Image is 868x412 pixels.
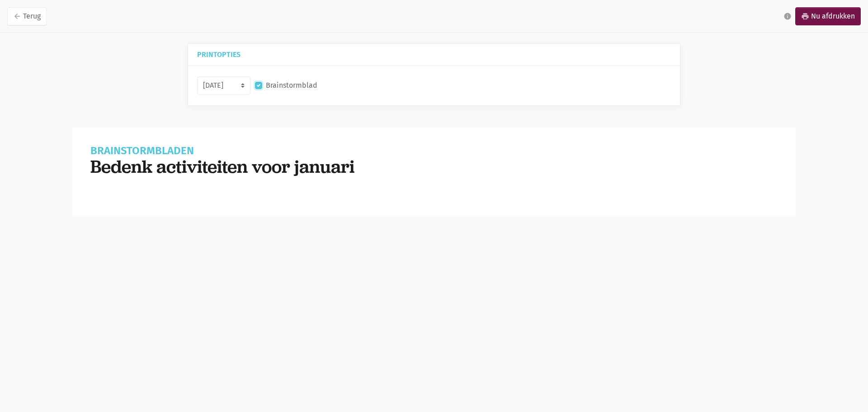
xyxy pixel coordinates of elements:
i: print [801,12,809,20]
a: printNu afdrukken [795,7,861,25]
h5: Printopties [197,51,671,58]
a: arrow_backTerug [7,7,47,25]
i: info [783,12,792,20]
i: arrow_back [13,12,21,20]
h1: Brainstormbladen [90,146,778,156]
label: Brainstormblad [266,80,317,91]
h1: Bedenk activiteiten voor januari [90,156,778,177]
